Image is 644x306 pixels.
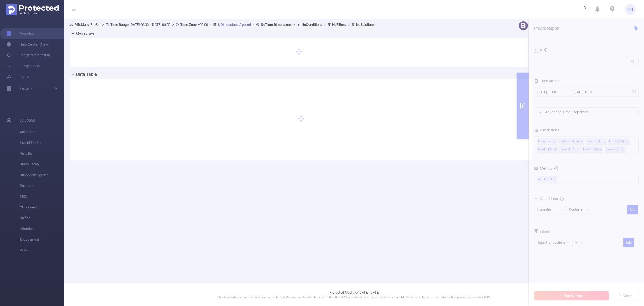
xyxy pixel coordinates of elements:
[208,23,213,27] span: >
[6,50,50,61] a: Usage Notification
[19,115,35,126] span: Solutions
[20,202,64,213] span: Click Fraud
[332,23,346,27] b: No Filters
[20,191,64,202] span: MRC
[20,180,64,191] span: Passport
[20,159,64,170] span: Brand Safety
[19,83,32,94] a: Reports
[20,137,64,148] span: Invalid Traffic
[76,30,94,37] h2: Overview
[20,223,64,234] span: Attention
[579,6,586,13] i: icon: loading
[6,71,29,82] a: Users
[70,23,375,27] span: Mars_PreBid [DATE] 06:00 - [DATE] 06:59 +00:00
[180,23,198,27] b: Time Zone:
[251,23,256,27] span: >
[6,4,59,15] img: Protected Media
[170,23,175,27] span: >
[218,23,251,27] u: 8 Dimensions Applied
[78,295,631,300] p: This is a stable, in production version of Protected Media's dashboard. Please note that the MRC ...
[6,28,35,39] a: Overview
[20,245,64,256] span: Video
[6,39,50,50] a: Help Center (New)
[261,23,292,27] b: No Time Dimensions
[356,23,375,27] b: No Solutions
[292,23,297,27] span: >
[20,170,64,180] span: Supply Intelligence
[302,23,322,27] b: No Conditions
[76,71,97,78] h2: Data Table
[20,148,64,159] span: Visibility
[75,23,81,27] b: PID:
[70,23,75,26] i: icon: user
[6,61,40,71] a: Integrations
[64,283,644,306] footer: Protected Media © [DATE]-[DATE]
[20,213,64,223] span: Unified
[628,4,633,15] span: NN
[110,23,130,27] b: Time Range:
[20,127,64,137] span: Anti-Fraud
[346,23,351,27] span: >
[100,23,105,27] span: >
[19,86,32,91] span: Reports
[20,234,64,245] span: Engagement
[322,23,327,27] span: >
